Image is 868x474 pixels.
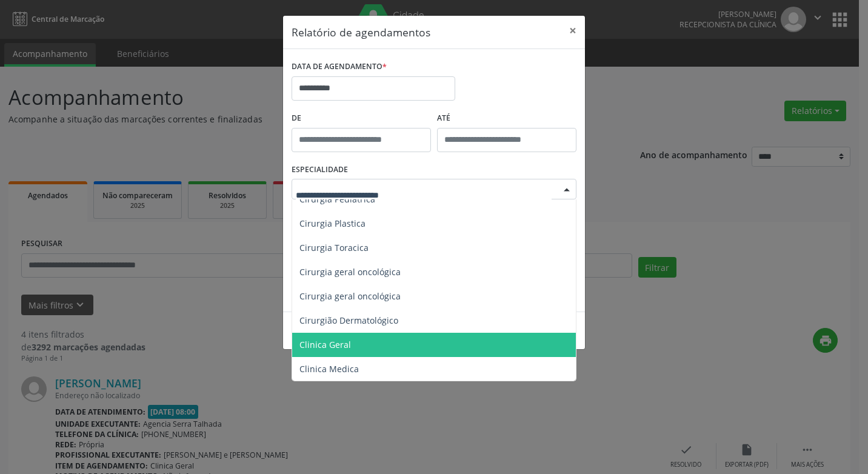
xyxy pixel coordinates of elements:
span: Cirurgia geral oncológica [299,290,401,302]
span: Cirurgia geral oncológica [299,266,401,278]
label: ESPECIALIDADE [292,161,348,179]
span: Cirurgia Pediatrica [299,193,375,205]
span: Clinica Medica [299,363,359,375]
h5: Relatório de agendamentos [292,24,430,40]
label: ATÉ [437,109,576,128]
label: De [292,109,431,128]
span: Cirurgia Toracica [299,242,369,253]
button: Close [561,16,585,45]
span: Clinica Geral [299,339,351,350]
span: Cirurgião Dermatológico [299,315,398,326]
span: Cirurgia Plastica [299,218,366,229]
label: DATA DE AGENDAMENTO [292,58,387,76]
